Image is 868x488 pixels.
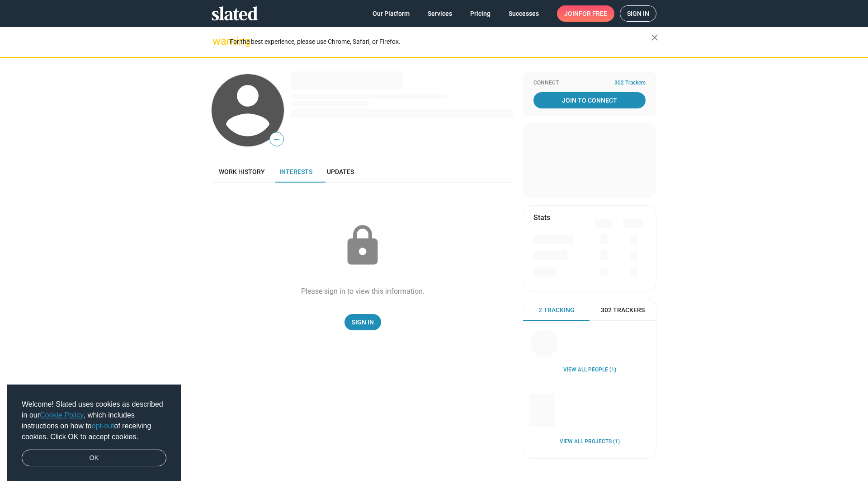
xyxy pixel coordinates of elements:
span: Interests [279,168,312,175]
span: for free [579,5,607,22]
a: dismiss cookie message [22,450,166,467]
mat-icon: close [649,32,660,43]
a: View all People (1) [563,366,616,374]
a: Sign in [620,5,656,22]
mat-icon: lock [340,223,385,268]
span: Pricing [470,5,491,22]
a: Join To Connect [533,92,646,108]
div: Please sign in to view this information. [301,286,425,296]
div: cookieconsent [7,385,181,481]
a: Interests [272,161,320,183]
span: Join To Connect [535,92,644,108]
a: Our Platform [365,5,417,22]
a: Sign In [344,314,381,330]
span: 302 Trackers [614,80,646,87]
span: 2 Tracking [538,306,575,314]
a: Cookie Policy [40,411,84,419]
span: 302 Trackers [601,306,645,314]
span: Work history [219,168,265,175]
span: Updates [327,168,354,175]
a: Updates [320,161,361,183]
span: Our Platform [373,5,410,22]
a: Joinfor free [557,5,614,22]
a: Pricing [463,5,498,22]
a: Successes [501,5,546,22]
mat-card-title: Stats [533,213,550,222]
div: For the best experience, please use Chrome, Safari, or Firefox. [230,36,651,48]
span: Services [428,5,452,22]
span: Successes [509,5,539,22]
mat-icon: warning [212,36,223,47]
a: Work history [212,161,272,183]
span: Sign in [627,6,649,21]
span: Join [564,5,607,22]
a: opt-out [92,422,114,430]
a: Services [420,5,459,22]
a: View all Projects (1) [560,438,620,446]
span: — [270,134,283,145]
span: Sign In [352,314,374,330]
div: Connect [533,80,646,87]
span: Welcome! Slated uses cookies as described in our , which includes instructions on how to of recei... [22,399,166,442]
